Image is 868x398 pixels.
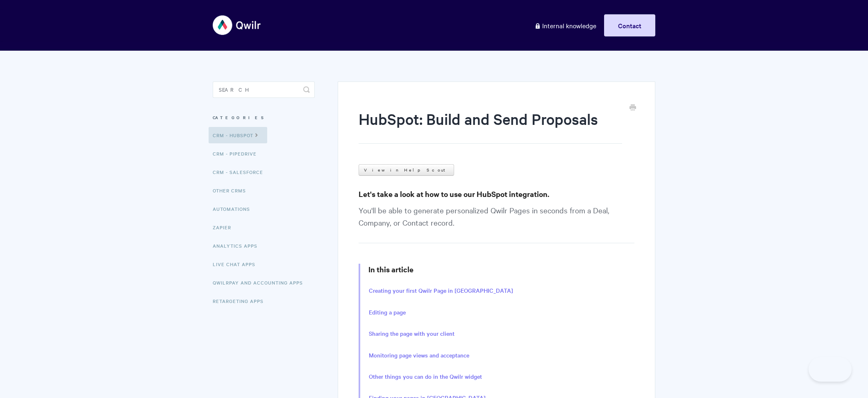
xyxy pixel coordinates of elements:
[369,286,513,295] a: Creating your first Qwilr Page in [GEOGRAPHIC_DATA]
[359,164,454,176] a: View in Help Scout
[213,219,237,235] a: Zapier
[369,372,482,381] a: Other things you can do in the Qwilr widget
[359,109,622,144] h1: HubSpot: Build and Send Proposals
[369,308,406,317] a: Editing a page
[213,145,263,162] a: CRM - Pipedrive
[213,182,252,199] a: Other CRMs
[213,237,264,254] a: Analytics Apps
[213,293,270,309] a: Retargeting Apps
[213,164,269,180] a: CRM - Salesforce
[213,10,261,41] img: Qwilr Help Center
[213,274,309,291] a: QwilrPay and Accounting Apps
[213,110,315,125] h3: Categories
[359,188,634,200] h3: Let's take a look at how to use our HubSpot integration.
[528,14,602,36] a: Internal knowledge
[629,104,636,113] a: Print this Article
[369,329,454,338] a: Sharing the page with your client
[213,256,261,272] a: Live Chat Apps
[368,264,634,275] h3: In this article
[604,14,655,36] a: Contact
[359,204,634,243] p: You'll be able to generate personalized Qwilr Pages in seconds from a Deal, Company, or Contact r...
[369,351,469,360] a: Monitoring page views and acceptance
[209,127,267,143] a: CRM - HubSpot
[809,357,852,382] iframe: Toggle Customer Support
[213,81,315,98] input: Search
[213,201,256,217] a: Automations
